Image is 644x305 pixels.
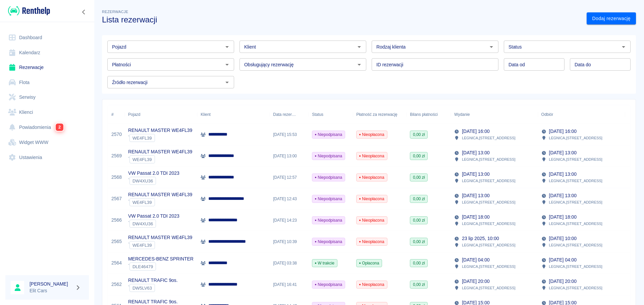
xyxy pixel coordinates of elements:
[128,241,192,249] div: `
[296,110,305,119] button: Sort
[111,217,122,224] a: 2566
[270,231,309,252] div: [DATE] 10:39
[549,192,577,199] p: [DATE] 13:00
[487,42,496,52] button: Otwórz
[549,285,602,291] p: LEGNICA , [STREET_ADDRESS]
[549,214,577,221] p: [DATE] 18:00
[504,58,565,71] input: DD.MM.YYYY
[462,278,489,285] p: [DATE] 20:00
[222,60,232,69] button: Otwórz
[128,105,140,124] div: Pojazd
[111,281,122,288] a: 2562
[462,263,515,270] p: LEGNICA , [STREET_ADDRESS]
[5,45,89,60] a: Kalendarz
[128,220,179,228] div: `
[549,178,602,184] p: LEGNICA , [STREET_ADDRESS]
[462,199,515,205] p: LEGNICA , [STREET_ADDRESS]
[5,30,89,45] a: Dashboard
[128,213,179,220] p: VW Passat 2.0 TDI 2023
[5,90,89,105] a: Serwisy
[5,60,89,75] a: Rezerwacje
[549,235,577,242] p: [DATE] 10:00
[128,262,194,271] div: `
[5,120,89,135] a: Powiadomienia2
[410,260,427,266] span: 0,00 zł
[410,217,427,223] span: 0,00 zł
[5,5,50,16] a: Renthelp logo
[130,243,155,248] span: WE4FL39
[111,238,122,245] a: 2565
[462,171,489,178] p: [DATE] 13:00
[30,281,72,287] h6: [PERSON_NAME]
[462,285,515,291] p: LEGNICA , [STREET_ADDRESS]
[128,255,194,262] p: MERCEDES-BENZ SPRINTER
[102,15,581,24] h3: Lista rezerwacji
[549,256,577,263] p: [DATE] 04:00
[355,60,364,69] button: Otwórz
[130,178,156,183] span: DW4XU36
[451,105,538,124] div: Wydanie
[111,152,122,159] a: 2569
[273,105,296,124] div: Data rezerwacji
[549,263,602,270] p: LEGNICA , [STREET_ADDRESS]
[270,210,309,231] div: [DATE] 14:23
[201,105,211,124] div: Klient
[270,252,309,274] div: [DATE] 03:38
[312,132,345,138] span: Niepodpisana
[570,58,631,71] input: DD.MM.YYYY
[549,242,602,248] p: LEGNICA , [STREET_ADDRESS]
[357,153,387,159] span: Nieopłacona
[462,242,515,248] p: LEGNICA , [STREET_ADDRESS]
[56,124,63,131] span: 2
[102,10,128,14] span: Rezerwacje
[619,42,628,52] button: Otwórz
[410,174,427,180] span: 0,00 zł
[197,105,270,124] div: Klient
[549,171,577,178] p: [DATE] 13:00
[222,42,232,52] button: Otwórz
[312,239,345,245] span: Niepodpisana
[270,274,309,295] div: [DATE] 16:41
[128,284,178,292] div: `
[410,196,427,202] span: 0,00 zł
[357,196,387,202] span: Nieopłacona
[549,278,577,285] p: [DATE] 20:00
[79,8,89,16] button: Zwiń nawigację
[357,217,387,223] span: Nieopłacona
[270,145,309,167] div: [DATE] 13:00
[128,277,178,284] p: RENAULT TRAFIC 9os.
[8,5,50,16] img: Renthelp logo
[128,148,192,155] p: RENAULT MASTER WE4FL39
[462,178,515,184] p: LEGNICA , [STREET_ADDRESS]
[410,105,438,124] div: Bilans płatności
[549,156,602,162] p: LEGNICA , [STREET_ADDRESS]
[270,124,309,145] div: [DATE] 15:53
[410,282,427,288] span: 0,00 zł
[462,214,489,221] p: [DATE] 18:00
[312,260,337,266] span: W trakcie
[549,199,602,205] p: LEGNICA , [STREET_ADDRESS]
[312,105,323,124] div: Status
[128,170,179,177] p: VW Passat 2.0 TDI 2023
[462,128,489,135] p: [DATE] 16:00
[462,235,499,242] p: 23 lip 2025, 10:00
[30,287,72,294] p: Elit Cars
[407,105,451,124] div: Bilans płatności
[270,167,309,188] div: [DATE] 12:57
[356,105,397,124] div: Płatność za rezerwację
[270,105,309,124] div: Data rezerwacji
[549,135,602,141] p: LEGNICA , [STREET_ADDRESS]
[312,217,345,223] span: Niepodpisana
[538,105,625,124] div: Odbiór
[130,264,156,269] span: DLE46479
[128,155,192,163] div: `
[111,259,122,266] a: 2564
[357,282,387,288] span: Nieopłacona
[357,174,387,180] span: Nieopłacona
[130,286,155,291] span: DW5LV63
[5,75,89,90] a: Flota
[128,134,192,142] div: `
[125,105,197,124] div: Pojazd
[128,234,192,241] p: RENAULT MASTER WE4FL39
[312,282,345,288] span: Niepodpisana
